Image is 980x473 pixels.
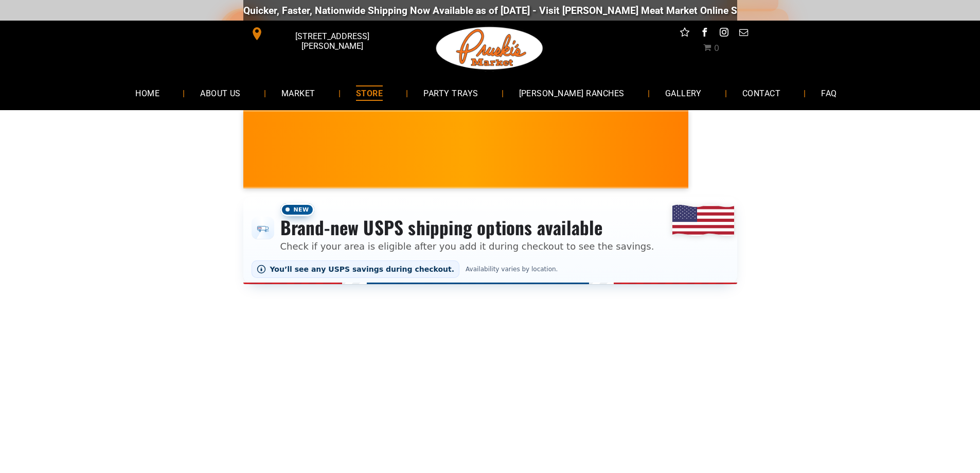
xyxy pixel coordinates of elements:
[806,79,852,107] a: FAQ
[464,266,560,273] span: Availability varies by location.
[120,79,175,107] a: HOME
[280,239,654,253] p: Check if your area is eligible after you add it during checkout to see the savings.
[280,203,314,216] span: New
[504,79,640,107] a: [PERSON_NAME] RANCHES
[698,26,711,42] a: facebook
[408,79,493,107] a: PARTY TRAYS
[678,26,691,42] a: Social network
[737,26,750,42] a: email
[243,26,401,42] a: [STREET_ADDRESS][PERSON_NAME]
[265,26,398,56] span: [STREET_ADDRESS][PERSON_NAME]
[341,79,398,107] a: STORE
[714,43,719,53] span: 0
[280,216,654,239] h3: Brand-new USPS shipping options available
[727,79,796,107] a: CONTACT
[230,5,853,16] div: Quicker, Faster, Nationwide Shipping Now Available as of [DATE] - Visit [PERSON_NAME] Meat Market...
[650,79,717,107] a: GALLERY
[671,156,874,173] span: [PERSON_NAME] MARKET
[434,21,545,76] img: Pruski-s+Market+HQ+Logo2-1920w.png
[270,265,455,273] span: You’ll see any USPS savings during checkout.
[185,79,256,107] a: ABOUT US
[266,79,331,107] a: MARKET
[243,197,737,284] div: Shipping options announcement
[717,26,730,42] a: instagram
